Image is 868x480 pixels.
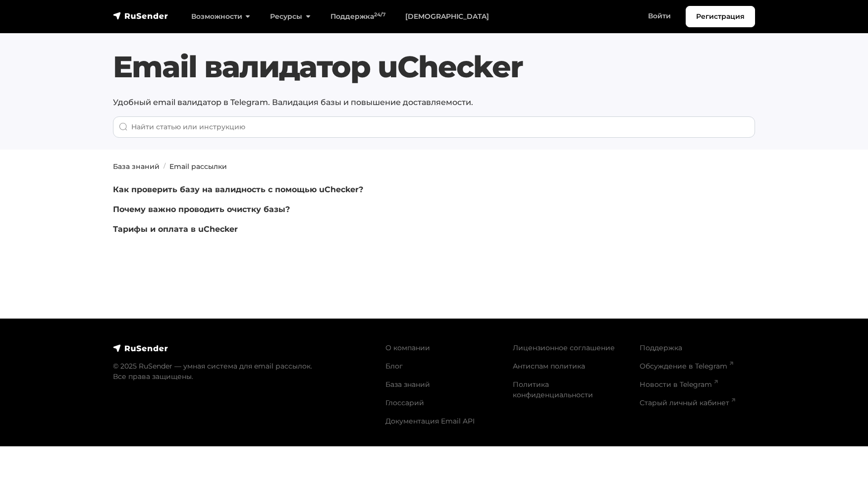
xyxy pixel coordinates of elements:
[113,185,363,194] a: Как проверить базу на валидность с помощью uChecker?
[119,122,128,131] img: Поиск
[385,380,430,389] a: База знаний
[321,6,395,27] a: Поддержка24/7
[113,11,168,21] img: RuSender
[640,380,718,389] a: Новости в Telegram
[395,6,499,27] a: [DEMOGRAPHIC_DATA]
[385,362,403,371] a: Блог
[113,116,755,138] input: When autocomplete results are available use up and down arrows to review and enter to go to the d...
[513,343,615,352] a: Лицензионное соглашение
[113,205,290,214] a: Почему важно проводить очистку базы?
[385,398,424,407] a: Глоссарий
[640,362,733,371] a: Обсуждение в Telegram
[260,6,320,27] a: Ресурсы
[374,11,385,18] sup: 24/7
[113,361,374,382] p: © 2025 RuSender — умная система для email рассылок. Все права защищены.
[113,49,755,85] h1: Email валидатор uChecker
[385,417,475,426] a: Документация Email API
[113,224,238,234] a: Тарифы и оплата в uChecker
[640,398,735,407] a: Старый личный кабинет
[169,162,227,171] a: Email рассылки
[181,6,260,27] a: Возможности
[113,97,755,108] p: Удобный email валидатор в Telegram. Валидация базы и повышение доставляемости.
[107,161,761,172] nav: breadcrumb
[640,343,682,352] a: Поддержка
[113,162,160,171] a: База знаний
[113,343,168,353] img: RuSender
[513,380,593,399] a: Политика конфиденциальности
[385,343,430,352] a: О компании
[686,6,755,27] a: Регистрация
[513,362,585,371] a: Антиспам политика
[638,6,681,26] a: Войти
